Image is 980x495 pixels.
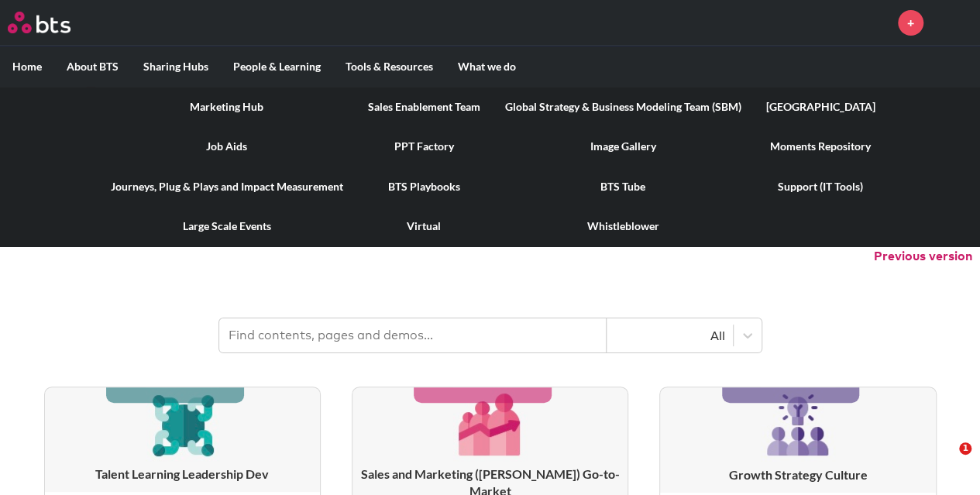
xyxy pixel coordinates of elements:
label: Sharing Hubs [131,46,221,87]
a: Go home [8,12,99,33]
div: All [614,327,725,344]
span: 1 [959,442,971,455]
iframe: Intercom live chat [927,442,965,480]
img: Kristine Shook [935,4,972,41]
h3: Growth Strategy Culture [660,466,935,483]
a: + [898,10,923,36]
img: [object Object] [453,387,527,461]
label: What we do [445,46,528,87]
a: Profile [935,4,972,41]
img: [object Object] [761,387,835,462]
label: Tools & Resources [333,46,445,87]
button: Previous version [874,248,972,265]
img: [object Object] [146,387,219,461]
img: BTS Logo [8,12,70,33]
input: Find contents, pages and demos... [219,318,607,352]
h3: Talent Learning Leadership Dev [45,466,320,483]
label: About BTS [54,46,131,87]
label: People & Learning [221,46,333,87]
